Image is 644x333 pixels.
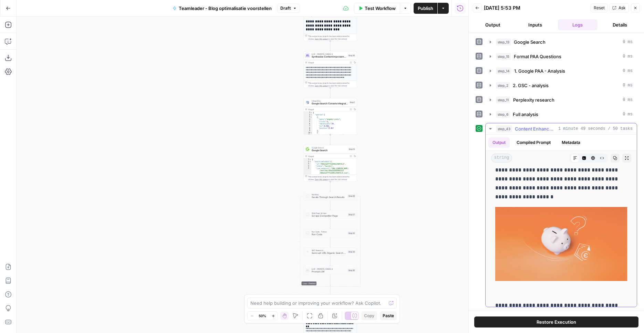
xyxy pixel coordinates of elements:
span: step_2 [496,82,510,89]
div: Step 35 [348,269,355,272]
span: Google Search [312,149,347,152]
button: Details [600,19,640,30]
div: SEO ResearchSemrush URL Organic Search KeywordsStep 33 [304,248,357,256]
span: Paste [383,313,394,319]
span: Google Search [312,146,347,149]
div: 4 [304,118,312,121]
span: LLM · [PERSON_NAME] 4 [312,53,346,55]
span: Toggle code folding, rows 2 through 451 [310,114,312,116]
div: 8 [304,127,312,130]
span: step_6 [496,111,510,118]
span: step_43 [496,125,512,132]
button: Metadata [558,137,584,148]
div: 6 [304,123,312,125]
div: 9 [304,129,312,132]
span: Toggle code folding, rows 1 through 43 [309,158,311,161]
div: Google SearchGoogle SearchStep 13Output{ "search_metadata":{ "id":"68beda3777e3d90c2569f3c3", "st... [304,145,357,181]
button: 0 ms [486,80,637,91]
span: Test Workflow [365,5,396,12]
div: Output [308,155,347,158]
button: Logs [558,19,598,30]
div: 2 [304,161,311,163]
g: Edge from step_24 to step_25 [330,41,331,51]
span: Run Code [312,233,346,236]
button: Teamleader - Blog optimalisatie voorstellen [168,3,276,14]
span: Toggle code folding, rows 10 through 16 [310,132,312,134]
span: Draft [280,5,291,11]
div: This output is too large & has been abbreviated for review. to view the full content. [308,35,355,40]
span: Toggle code folding, rows 1 through 452 [310,112,312,114]
button: 0 ms [486,51,637,62]
img: ey5lt04xp3nqzrimtu8q5fsyor3u [306,250,309,253]
span: Google Search Console Integration [312,102,348,105]
span: step_15 [496,53,511,60]
span: step_14 [496,67,511,74]
span: Reset [594,5,605,11]
span: 0 ms [623,82,633,89]
span: Integration [312,100,348,102]
span: step_13 [496,39,511,45]
button: Publish [414,3,437,14]
span: Run Code · Python [312,230,346,233]
span: Format PAA Questions [514,53,561,60]
span: 0 ms [623,39,633,45]
div: Step 26 [348,195,355,198]
span: Iterate Through Search Results [312,196,346,199]
div: 1 minute 49 seconds / 50 tasks [486,135,637,307]
button: Inputs [515,19,555,30]
div: 3 [304,163,311,165]
span: 0 ms [623,68,633,74]
span: 2. GSC - analysis [513,82,549,89]
button: Test Workflow [354,3,400,14]
div: LLM · [PERSON_NAME] 4Prompt LLMStep 35 [304,266,357,274]
button: 0 ms [486,37,637,48]
g: Edge from step_26 to step_27 [330,200,331,210]
span: Scrape Competitor Page [312,214,346,218]
div: Run Code · PythonRun CodeStep 32 [304,229,357,237]
span: SEO Research [312,249,346,252]
div: IntegrationGoogle Search Console IntegrationStep 1Output{ "queries":[ { "query":"angebot preis", ... [304,98,357,135]
div: This output is too large & has been abbreviated for review. to view the full content. [308,82,355,87]
span: Teamleader - Blog optimalisatie voorstellen [179,5,272,12]
span: Copy the output [315,38,328,40]
div: Loop - DisabledIterationIterate Through Search ResultsStep 26 [304,192,357,200]
span: Toggle code folding, rows 2 through 12 [309,161,311,163]
div: 10 [304,132,312,134]
div: 3 [304,116,312,118]
span: step_11 [496,96,510,103]
span: Ask [619,5,626,11]
button: Compiled Prompt [512,137,555,148]
button: Reset [591,3,608,12]
button: Copy [361,311,377,320]
span: Content Enhancement with Analysis-Based Suggestions [515,125,555,132]
div: Output [308,61,347,64]
div: 1 [304,158,311,161]
div: Web Page ScrapeScrape Competitor PageStep 27 [304,210,357,219]
div: Step 32 [348,232,355,235]
div: Step 27 [348,213,355,216]
span: Semrush URL Organic Search Keywords [312,251,346,255]
div: This output is too large & has been abbreviated for review. to view the full content. [308,175,355,181]
button: Restore Execution [474,316,638,327]
div: 7 [304,125,312,127]
g: Edge from step_33 to step_35 [330,256,331,266]
span: string [491,154,512,163]
button: Output [488,137,510,148]
span: Copy the output [315,178,328,180]
g: Edge from step_26-iteration-end to step_15 [330,285,331,299]
span: 0 ms [623,53,633,60]
span: Iteration [312,193,346,196]
g: Edge from step_25 to step_1 [330,88,331,98]
div: Output [308,108,347,111]
div: Step 33 [348,250,355,253]
span: Web Page Scrape [312,212,346,215]
span: 1. Google PAA - Analysis [514,67,565,74]
span: Google Search [514,39,546,45]
g: Edge from step_1 to step_13 [330,135,331,145]
div: 5 [304,167,311,174]
g: Edge from step_13 to step_26 [330,181,331,191]
div: Step 13 [348,148,355,151]
button: 0 ms [486,65,637,76]
img: google-search-console.svg [306,101,309,104]
span: Toggle code folding, rows 3 through 9 [310,116,312,118]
